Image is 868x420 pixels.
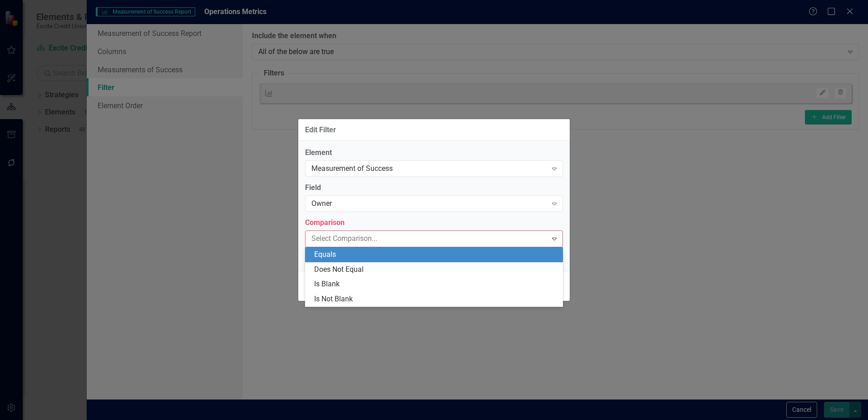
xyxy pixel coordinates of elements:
div: Measurement of Success [311,164,547,174]
div: Equals [314,250,557,260]
label: Element [305,148,563,158]
label: Field [305,183,563,193]
div: Is Blank [314,279,557,290]
div: Does Not Equal [314,265,557,275]
div: Owner [311,199,547,209]
div: Is Not Blank [314,294,557,305]
label: Comparison [305,218,563,228]
div: Edit Filter [305,126,336,134]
